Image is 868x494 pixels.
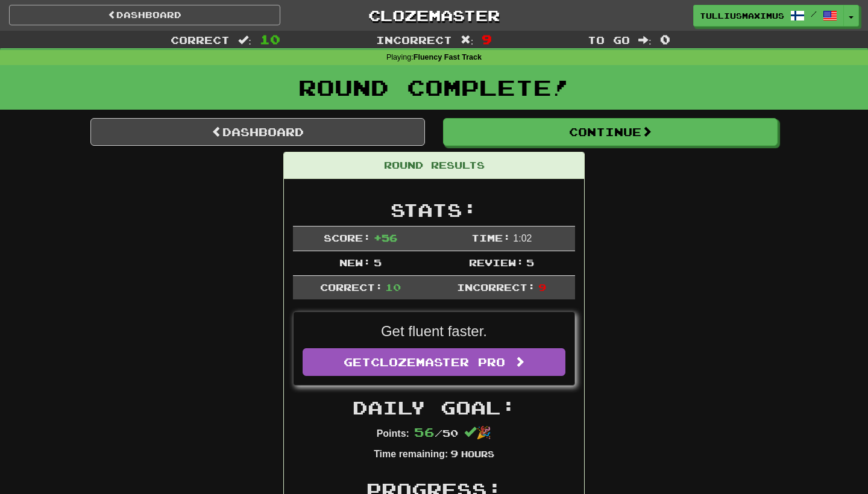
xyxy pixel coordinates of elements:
[374,449,448,459] strong: Time remaining:
[376,34,452,46] span: Incorrect
[374,232,397,243] span: + 56
[469,257,524,268] span: Review:
[811,10,817,18] span: /
[171,34,230,46] span: Correct
[377,428,409,439] strong: Points:
[320,281,383,293] span: Correct:
[588,34,630,46] span: To go
[371,355,505,369] span: Clozemaster Pro
[414,427,458,439] span: / 50
[9,5,280,25] a: Dashboard
[464,426,491,439] span: 🎉
[293,200,575,220] h2: Stats:
[461,449,494,459] small: Hours
[457,281,535,293] span: Incorrect:
[324,232,371,243] span: Score:
[293,398,575,417] h2: Daily Goal:
[482,32,492,46] span: 9
[471,232,511,243] span: Time:
[339,257,371,268] span: New:
[303,321,565,342] p: Get fluent faster.
[450,448,458,459] span: 9
[526,257,534,268] span: 5
[260,32,280,46] span: 10
[284,152,584,179] div: Round Results
[374,257,382,268] span: 5
[513,233,532,243] span: 1 : 0 2
[461,35,474,45] span: :
[660,32,670,46] span: 0
[4,75,864,99] h1: Round Complete!
[638,35,652,45] span: :
[238,35,251,45] span: :
[538,281,546,293] span: 9
[303,348,565,376] a: GetClozemaster Pro
[90,118,425,146] a: Dashboard
[700,10,784,21] span: tulliusmaximus
[298,5,570,26] a: Clozemaster
[414,425,435,439] span: 56
[414,53,482,61] strong: Fluency Fast Track
[443,118,778,146] button: Continue
[385,281,401,293] span: 10
[693,5,844,27] a: tulliusmaximus /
